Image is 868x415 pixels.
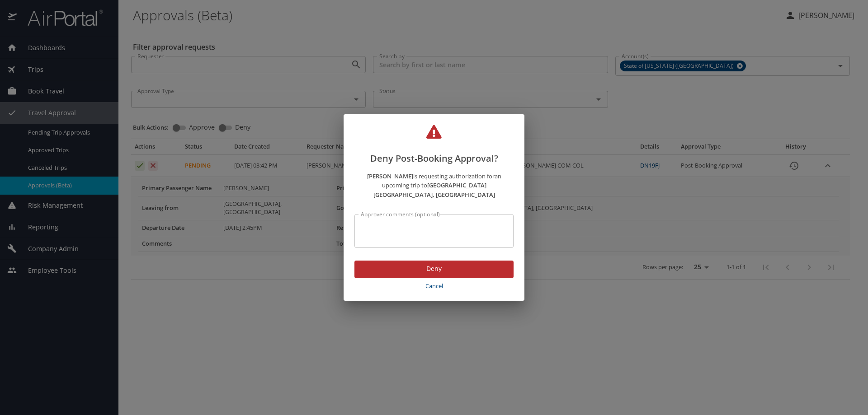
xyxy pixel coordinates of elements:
h2: Deny Post-Booking Approval? [354,125,514,166]
button: Cancel [354,278,514,294]
p: is requesting authorization for an upcoming trip to [354,172,514,200]
strong: [GEOGRAPHIC_DATA] [GEOGRAPHIC_DATA], [GEOGRAPHIC_DATA] [373,181,495,199]
span: Deny [362,263,506,275]
span: Cancel [358,281,510,291]
strong: [PERSON_NAME] [367,172,413,180]
button: Deny [354,261,514,278]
